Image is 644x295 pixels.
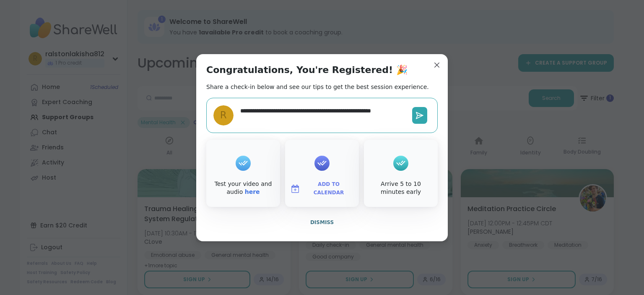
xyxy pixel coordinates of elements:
[206,64,408,76] h1: Congratulations, You're Registered! 🎉
[206,83,429,91] h2: Share a check-in below and see our tips to get the best session experience.
[304,180,354,197] span: Add to Calendar
[290,184,300,194] img: ShareWell Logomark
[220,108,227,123] span: r
[245,188,260,195] a: here
[208,180,278,196] div: Test your video and audio
[310,219,334,225] span: Dismiss
[206,214,438,231] button: Dismiss
[287,180,357,198] button: Add to Calendar
[366,180,436,196] div: Arrive 5 to 10 minutes early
